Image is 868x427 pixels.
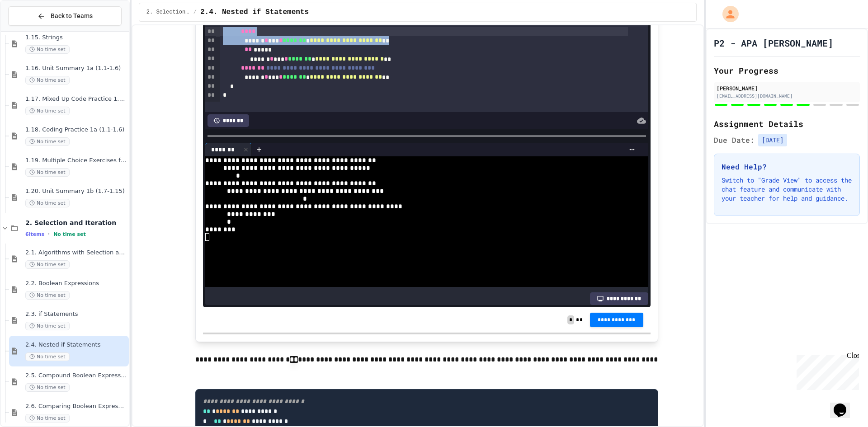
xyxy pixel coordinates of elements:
div: [EMAIL_ADDRESS][DOMAIN_NAME] [717,93,857,99]
button: Back to Teams [8,6,122,26]
span: No time set [25,168,70,177]
p: Switch to "Grade View" to access the chat feature and communicate with your teacher for help and ... [722,176,852,203]
span: 2.5. Compound Boolean Expressions [25,372,127,380]
h3: Need Help? [722,161,852,172]
span: No time set [25,322,70,330]
iframe: chat widget [830,391,859,418]
span: No time set [25,383,70,392]
span: No time set [25,260,70,269]
span: No time set [25,414,70,422]
span: 1.17. Mixed Up Code Practice 1.1-1.6 [25,95,127,103]
span: No time set [25,352,70,361]
span: No time set [25,45,70,54]
h2: Your Progress [714,64,860,77]
span: 2.1. Algorithms with Selection and Repetition [25,249,127,257]
span: 1.19. Multiple Choice Exercises for Unit 1a (1.1-1.6) [25,157,127,164]
div: My Account [713,4,741,24]
span: Back to Teams [51,11,93,21]
span: No time set [25,107,70,115]
h1: P2 - APA [PERSON_NAME] [714,37,833,49]
span: [DATE] [758,134,787,146]
span: No time set [25,291,70,300]
span: 2.4. Nested if Statements [25,341,127,349]
span: 1.16. Unit Summary 1a (1.1-1.6) [25,65,127,72]
span: Due Date: [714,135,755,145]
span: 6 items [25,231,44,237]
span: 1.20. Unit Summary 1b (1.7-1.15) [25,188,127,195]
h2: Assignment Details [714,117,860,130]
span: 2. Selection and Iteration [25,219,127,227]
span: • [48,230,50,238]
div: [PERSON_NAME] [717,84,857,92]
span: / [193,9,197,16]
span: 1.18. Coding Practice 1a (1.1-1.6) [25,126,127,134]
span: 1.15. Strings [25,34,127,42]
span: 2.6. Comparing Boolean Expressions ([PERSON_NAME] Laws) [25,403,127,410]
span: No time set [25,137,70,146]
span: No time set [25,199,70,207]
span: 2.2. Boolean Expressions [25,280,127,287]
div: Chat with us now!Close [4,4,62,57]
iframe: chat widget [793,352,859,390]
span: 2.3. if Statements [25,310,127,318]
span: No time set [25,76,70,84]
span: 2. Selection and Iteration [146,9,190,16]
span: 2.4. Nested if Statements [200,7,309,18]
span: No time set [53,231,86,237]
